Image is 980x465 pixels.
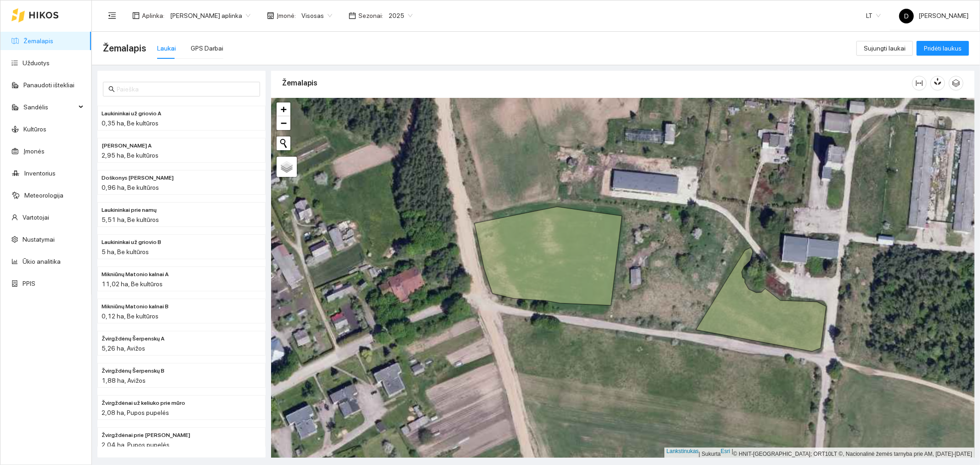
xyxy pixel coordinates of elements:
[23,236,55,243] a: Nustatymai
[163,12,164,19] font: :
[102,441,170,448] font: 2,04 ha, Pupos pupelės
[24,192,63,199] a: Meteorologija
[102,271,169,278] font: Mikniūnų Matonio kalnai A
[301,9,332,23] span: Visosas
[924,45,962,52] font: Pridėti laukus
[102,400,185,406] font: Žvirgždėnai už keliuko prie mūro
[904,12,909,20] font: D
[102,345,145,352] font: 5,26 ha, Avižos
[912,79,926,87] span: stulpelio plotis
[103,41,146,56] span: Žemalapis
[102,206,157,215] span: Laukininkai prie namų
[277,116,290,130] a: Atitolinti
[102,142,152,150] span: Doškonys Sabonienė A
[102,142,152,149] font: [PERSON_NAME] A
[102,399,185,408] span: Žvirgždėnai už keliuko prie mūro
[24,170,56,177] a: Inventorius
[23,81,74,89] a: Panaudoti ištekliai
[23,103,48,111] font: Sandėlis
[349,12,356,19] span: kalendorius
[102,174,174,182] span: Doškonys Sabonienė B.
[102,175,174,181] font: Doškonys [PERSON_NAME]
[267,12,274,19] span: parduotuvė
[102,248,149,255] font: 5 ha, Be kultūros
[917,45,969,52] a: Pridėti laukus
[102,239,161,245] font: Laukininkai už griovio B
[102,368,164,374] font: Žvirgždėnų Šerpenskų B
[389,9,413,23] span: 2025
[23,59,50,67] a: Užduotys
[856,41,913,56] button: Sujungti laukai
[23,37,53,45] a: Žemalapis
[102,409,169,416] font: 2,08 ha, Pupos pupelės
[866,12,872,19] font: LT
[117,84,255,94] input: Paieška
[281,117,287,129] font: −
[277,12,295,19] font: Įmonė
[102,377,146,384] font: 1,88 ha, Avižos
[102,302,169,311] span: Mikniūnų Matonio kalnai B
[856,45,913,52] a: Sujungti laukai
[102,270,169,279] span: Mikniūnų Matonio kalnai A
[23,280,35,287] a: PPIS
[277,102,290,116] a: Priartinti
[102,432,190,438] font: Žvirgždėnai prie [PERSON_NAME]
[170,9,250,23] span: Donato Klimkevičiaus aplinka
[667,448,699,454] a: Lankstinukas
[102,335,164,343] span: Žvirgždėnų Šerpenskų A
[102,431,190,440] span: Žvirgždėnai prie mūro Močiutės
[23,214,49,221] a: Vartotojai
[281,103,287,115] font: +
[918,12,969,19] font: [PERSON_NAME]
[132,12,140,19] span: išdėstymas
[102,367,164,375] span: Žvirgždėnų Šerpenskų B
[102,109,161,118] span: Laukininkai už griovio A
[864,45,906,52] font: Sujungti laukai
[733,451,972,457] font: © HNIT-[GEOGRAPHIC_DATA]; ORT10LT ©, Nacionalinė žemės tarnyba prie AM, [DATE]-[DATE]
[102,152,159,159] font: 2,95 ha, Be kultūros
[102,303,169,310] font: Mikniūnų Matonio kalnai B
[102,312,159,320] font: 0,12 ha, Be kultūros
[102,280,163,288] font: 11,02 ha, Be kultūros
[282,79,317,87] font: Žemalapis
[912,76,927,91] button: stulpelio plotis
[102,238,161,247] span: Laukininkai už griovio B
[191,45,223,52] font: GPS Darbai
[699,451,721,457] font: | Sukurta
[102,335,164,342] font: Žvirgždėnų Šerpenskų A
[102,216,159,223] font: 5,51 ha, Be kultūros
[102,119,159,127] font: 0,35 ha, Be kultūros
[102,184,159,191] font: 0,96 ha, Be kultūros
[102,110,161,117] font: Laukininkai už griovio A
[866,9,881,23] span: LT
[917,41,969,56] button: Pridėti laukus
[102,207,157,213] font: Laukininkai prie namų
[358,12,382,19] font: Sezonai
[157,45,176,52] font: Laukai
[295,12,296,19] font: :
[277,157,297,177] a: Sluoksniai
[108,86,115,92] span: paieška
[382,12,383,19] font: :
[277,136,290,150] button: Pradėti naują paiešką
[23,258,61,265] a: Ūkio analitika
[721,448,731,454] a: Esri
[301,12,324,19] font: Visosas
[142,12,163,19] font: Aplinka
[103,6,121,25] button: meniu sulankstymas
[23,147,45,155] a: Įmonės
[732,448,733,454] font: |
[23,125,46,133] a: Kultūros
[108,11,116,20] span: meniu sulankstymas
[103,43,146,54] font: Žemalapis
